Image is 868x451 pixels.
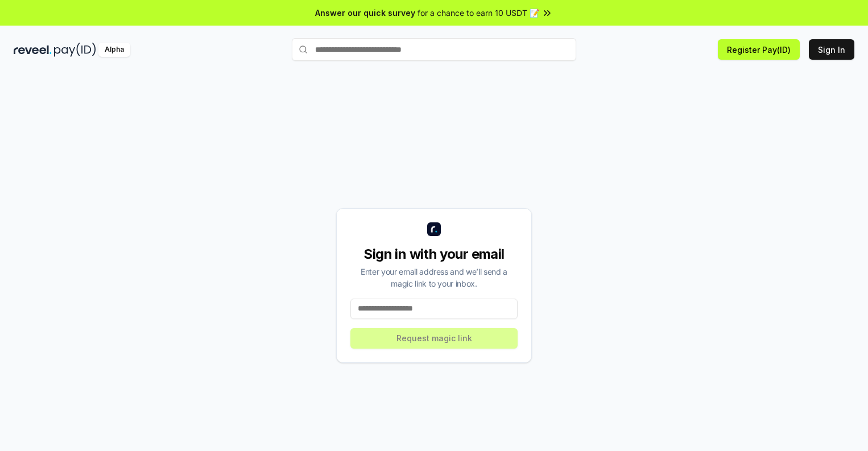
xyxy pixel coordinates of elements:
div: Enter your email address and we’ll send a magic link to your inbox. [350,266,518,289]
div: Sign in with your email [350,245,518,263]
button: Sign In [809,39,854,60]
img: pay_id [54,43,96,57]
img: reveel_dark [14,43,52,57]
span: for a chance to earn 10 USDT 📝 [418,7,539,19]
span: Answer our quick survey [315,7,415,19]
button: Register Pay(ID) [718,39,800,60]
div: Alpha [98,43,130,57]
img: logo_small [427,222,441,236]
